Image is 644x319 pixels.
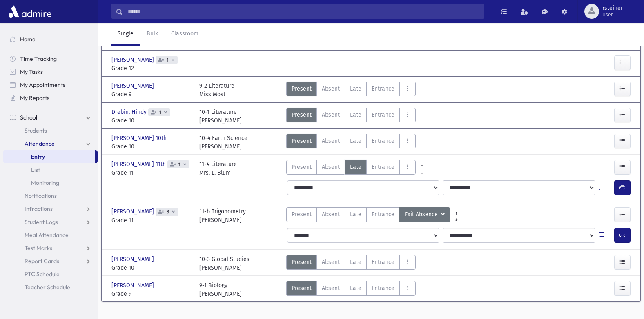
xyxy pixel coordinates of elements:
[3,78,98,91] a: My Appointments
[111,160,167,168] span: [PERSON_NAME] 11th
[322,137,340,145] span: Absent
[111,55,156,64] span: [PERSON_NAME]
[292,258,312,266] span: Present
[292,137,312,145] span: Present
[31,166,40,173] span: List
[286,160,416,177] div: AttTypes
[399,207,450,222] button: Exit Absence
[199,82,234,99] div: 9-2 Literature Miss Most
[25,257,59,265] span: Report Cards
[25,244,52,252] span: Test Marks
[3,189,98,202] a: Notifications
[165,23,205,46] a: Classroom
[199,207,246,224] div: 11-b Trigonometry [PERSON_NAME]
[3,124,98,137] a: Students
[3,163,98,176] a: List
[3,228,98,241] a: Meal Attendance
[350,258,361,266] span: Late
[31,179,59,186] span: Monitoring
[292,111,312,119] span: Present
[286,134,416,151] div: AttTypes
[3,281,98,294] a: Teacher Schedule
[350,137,361,145] span: Late
[372,210,394,219] span: Entrance
[177,162,182,167] span: 1
[25,192,57,199] span: Notifications
[286,207,450,224] div: AttTypes
[20,94,49,102] span: My Reports
[111,264,191,272] span: Grade 10
[111,64,191,73] span: Grade 12
[350,210,361,219] span: Late
[20,114,37,121] span: School
[25,218,58,226] span: Student Logs
[322,163,340,171] span: Absent
[25,140,55,147] span: Attendance
[292,84,312,93] span: Present
[372,137,394,145] span: Entrance
[3,176,98,189] a: Monitoring
[111,108,148,116] span: Drebin, Hindy
[111,207,156,216] span: [PERSON_NAME]
[405,210,439,219] span: Exit Absence
[199,134,247,151] div: 10-4 Earth Science [PERSON_NAME]
[20,35,36,43] span: Home
[350,284,361,292] span: Late
[25,127,47,134] span: Students
[322,210,340,219] span: Absent
[140,23,165,46] a: Bulk
[602,5,623,11] span: rsteiner
[3,215,98,228] a: Student Logs
[199,160,237,177] div: 11-4 Literature Mrs. L. Blum
[350,163,361,171] span: Late
[165,209,171,215] span: 8
[3,255,98,268] a: Report Cards
[199,108,242,125] div: 10-1 Literature [PERSON_NAME]
[199,255,250,272] div: 10-3 Global Studies [PERSON_NAME]
[25,284,70,291] span: Teacher Schedule
[199,281,242,298] div: 9-1 Biology [PERSON_NAME]
[25,270,60,278] span: PTC Schedule
[3,91,98,104] a: My Reports
[372,111,394,119] span: Entrance
[111,134,168,142] span: [PERSON_NAME] 10th
[3,137,98,150] a: Attendance
[111,290,191,298] span: Grade 9
[3,202,98,215] a: Infractions
[158,110,163,115] span: 1
[372,284,394,292] span: Entrance
[350,84,361,93] span: Late
[3,111,98,124] a: School
[372,84,394,93] span: Entrance
[3,241,98,255] a: Test Marks
[111,255,156,264] span: [PERSON_NAME]
[350,111,361,119] span: Late
[20,81,65,89] span: My Appointments
[322,84,340,93] span: Absent
[25,231,69,239] span: Meal Attendance
[322,258,340,266] span: Absent
[111,216,191,225] span: Grade 11
[292,284,312,292] span: Present
[292,163,312,171] span: Present
[3,268,98,281] a: PTC Schedule
[292,210,312,219] span: Present
[322,284,340,292] span: Absent
[3,65,98,78] a: My Tasks
[31,153,45,160] span: Entry
[165,58,170,63] span: 1
[111,142,191,151] span: Grade 10
[3,33,98,46] a: Home
[111,116,191,125] span: Grade 10
[372,258,394,266] span: Entrance
[286,108,416,125] div: AttTypes
[286,82,416,99] div: AttTypes
[322,111,340,119] span: Absent
[111,90,191,99] span: Grade 9
[7,3,53,20] img: AdmirePro
[372,163,394,171] span: Entrance
[3,150,95,163] a: Entry
[111,281,156,290] span: [PERSON_NAME]
[25,205,53,213] span: Infractions
[111,23,140,46] a: Single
